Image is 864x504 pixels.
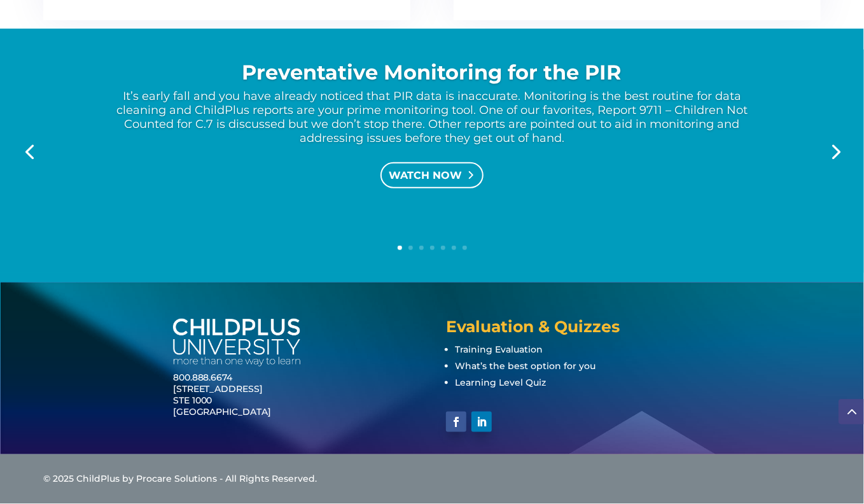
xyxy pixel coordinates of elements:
a: Preventative Monitoring for the PIR [242,60,622,85]
h4: Evaluation & Quizzes [446,319,691,341]
a: Follow on LinkedIn [471,412,492,432]
a: 3 [419,246,424,250]
a: What’s the best option for you [455,360,596,372]
div: © 2025 ChildPlus by Procare Solutions - All Rights Reserved. [43,472,821,487]
a: 5 [441,246,445,250]
a: Training Evaluation [455,344,543,355]
p: It’s early fall and you have already noticed that PIR data is inaccurate. Monitoring is the best ... [113,89,751,145]
a: 1 [398,246,402,250]
a: 2 [408,246,413,250]
a: 7 [463,246,467,250]
a: 800.888.6674 [173,372,233,383]
a: WATCH NOW [380,162,484,188]
a: 6 [452,246,456,250]
a: 4 [430,246,435,250]
a: Follow on Facebook [446,412,466,432]
a: [STREET_ADDRESS]STE 1000[GEOGRAPHIC_DATA] [173,383,272,417]
img: white-cpu-wordmark [173,319,300,367]
iframe: Chat Widget [800,443,864,504]
a: Learning Level Quiz [455,377,546,388]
